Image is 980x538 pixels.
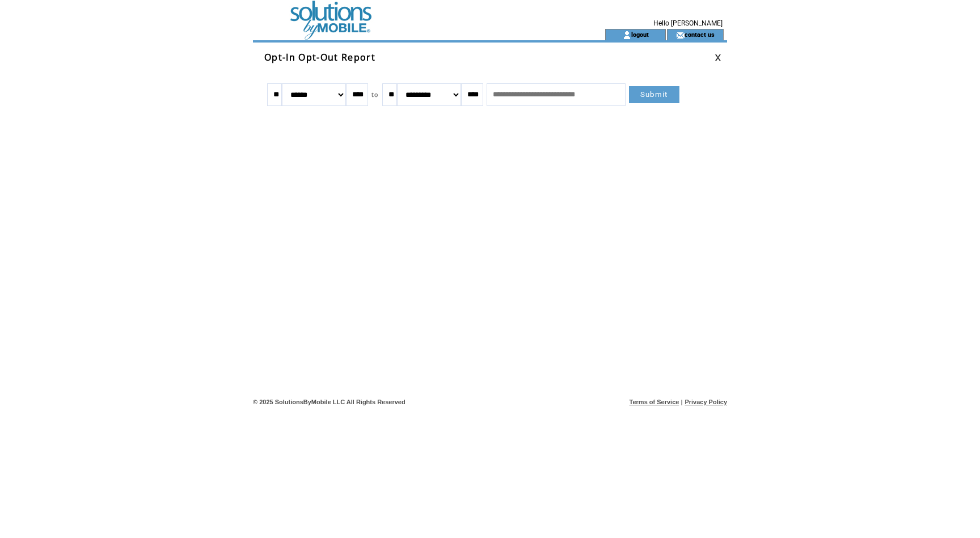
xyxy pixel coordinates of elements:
[629,86,679,103] a: Submit
[264,51,375,63] span: Opt-In Opt-Out Report
[676,31,685,40] img: contact_us_icon.gif
[371,91,379,99] span: to
[630,399,679,405] a: Terms of Service
[653,19,723,27] span: Hello [PERSON_NAME]
[623,31,631,40] img: account_icon.gif
[253,399,405,405] span: © 2025 SolutionsByMobile LLC All Rights Reserved
[685,31,715,38] a: contact us
[681,399,683,405] span: |
[685,399,727,405] a: Privacy Policy
[631,31,649,38] a: logout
